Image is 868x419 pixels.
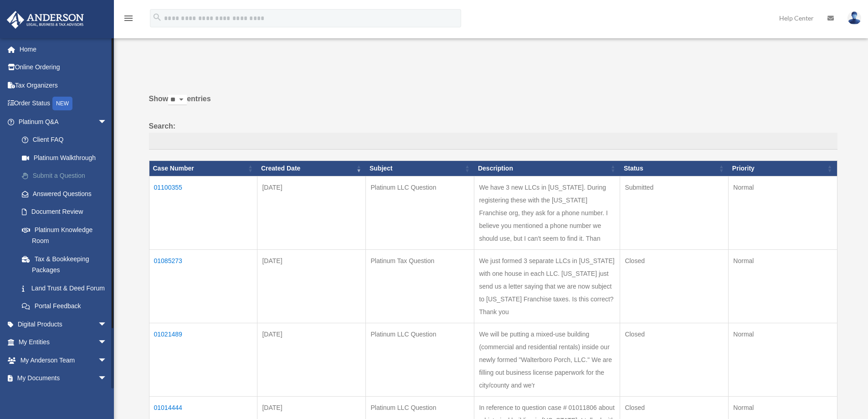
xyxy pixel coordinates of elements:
[729,161,837,176] th: Priority: activate to sort column ascending
[620,161,729,176] th: Status: activate to sort column ascending
[474,323,620,396] td: We will be putting a mixed-use building (commercial and residential rentals) inside our newly for...
[13,167,121,185] a: Submit a Question
[6,40,121,58] a: Home
[257,161,366,176] th: Created Date: activate to sort column ascending
[13,279,121,297] a: Land Trust & Deed Forum
[847,11,861,25] img: User Pic
[149,323,257,396] td: 01021489
[366,176,474,249] td: Platinum LLC Question
[4,11,87,29] img: Anderson Advisors Platinum Portal
[257,249,366,323] td: [DATE]
[474,249,620,323] td: We just formed 3 separate LLCs in [US_STATE] with one house in each LLC. [US_STATE] just send us ...
[366,323,474,396] td: Platinum LLC Question
[152,12,162,22] i: search
[98,369,116,388] span: arrow_drop_down
[474,161,620,176] th: Description: activate to sort column ascending
[123,16,134,24] a: menu
[6,113,121,131] a: Platinum Q&Aarrow_drop_down
[6,387,121,405] a: Online Learningarrow_drop_down
[6,369,121,388] a: My Documentsarrow_drop_down
[257,323,366,396] td: [DATE]
[620,249,729,323] td: Closed
[149,120,837,150] label: Search:
[13,131,121,149] a: Client FAQ
[149,249,257,323] td: 01085273
[98,113,116,131] span: arrow_drop_down
[729,176,837,249] td: Normal
[366,161,474,176] th: Subject: activate to sort column ascending
[98,315,116,334] span: arrow_drop_down
[620,176,729,249] td: Submitted
[13,297,121,316] a: Portal Feedback
[13,250,121,279] a: Tax & Bookkeeping Packages
[52,97,72,110] div: NEW
[6,58,121,77] a: Online Ordering
[149,176,257,249] td: 01100355
[366,249,474,323] td: Platinum Tax Question
[98,387,116,406] span: arrow_drop_down
[149,133,837,150] input: Search:
[13,203,121,221] a: Document Review
[6,76,121,94] a: Tax Organizers
[13,185,116,203] a: Answered Questions
[729,249,837,323] td: Normal
[6,333,121,352] a: My Entitiesarrow_drop_down
[6,315,121,333] a: Digital Productsarrow_drop_down
[98,333,116,352] span: arrow_drop_down
[13,149,121,167] a: Platinum Walkthrough
[149,161,257,176] th: Case Number: activate to sort column ascending
[474,176,620,249] td: We have 3 new LLCs in [US_STATE]. During registering these with the [US_STATE] Franchise org, the...
[257,176,366,249] td: [DATE]
[123,13,134,24] i: menu
[168,95,187,105] select: Showentries
[13,221,121,250] a: Platinum Knowledge Room
[729,323,837,396] td: Normal
[149,93,837,114] label: Show entries
[6,351,121,369] a: My Anderson Teamarrow_drop_down
[620,323,729,396] td: Closed
[6,94,121,113] a: Order StatusNEW
[98,351,116,370] span: arrow_drop_down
